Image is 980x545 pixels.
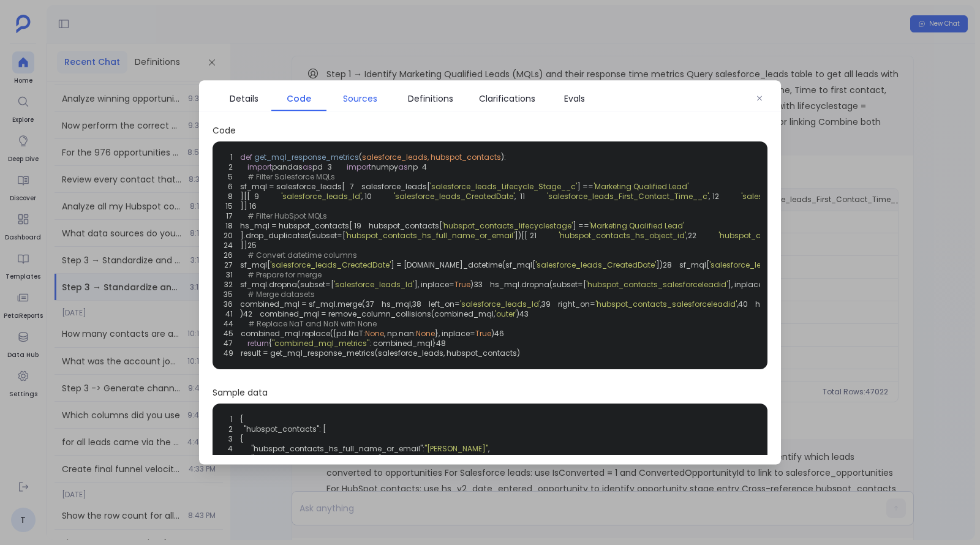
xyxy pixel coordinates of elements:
[573,220,589,231] span: ] ==
[224,290,240,299] span: 35
[488,444,489,454] span: ,
[240,279,334,290] span: sf_mql.dropna(subset=[
[270,260,391,270] span: 'salesforce_leads_CreatedDate'
[224,270,240,280] span: 31
[656,260,663,270] span: ])
[363,192,379,201] span: 10
[408,92,453,105] span: Definitions
[243,309,260,319] span: 42
[737,299,738,309] span: ,
[398,162,408,172] span: as
[365,299,382,309] span: 37
[303,162,312,172] span: as
[516,192,532,201] span: 11
[247,171,335,182] span: # Filter Salesforce MQLs
[247,201,264,211] span: 16
[224,152,240,162] span: 1
[216,424,240,434] span: 2
[535,260,656,270] span: 'salesforce_leads_CreatedDate'
[343,92,377,105] span: Sources
[216,444,240,454] span: 4
[216,415,240,424] span: 1
[369,220,442,231] span: hubspot_contacts[
[436,339,453,348] span: 48
[272,338,369,348] span: "combined_mql_metrics"
[412,299,429,309] span: 38
[559,230,686,241] span: 'hubspot_contacts_hs_object_id'
[251,444,423,454] span: "hubspot_contacts_hs_full_name_or_email"
[514,230,527,241] span: ])[[
[361,181,430,192] span: salesforce_leads[
[709,191,710,201] span: ,
[334,279,414,290] span: 'salesforce_leads_Id'
[224,162,240,172] span: 2
[371,162,398,172] span: numpy
[741,191,913,201] span: 'salesforce_leads_Time_to_first_contact__c'
[224,299,240,309] span: 36
[248,318,377,329] span: # Replace NaT and NaN with None
[491,328,494,339] span: )
[244,424,319,434] span: "hubspot_contacts"
[495,309,516,319] span: 'outer'
[272,162,303,172] span: pandas
[247,241,264,250] span: 25
[247,269,322,280] span: # Prepare for merge
[514,191,516,201] span: ,
[224,231,240,241] span: 20
[408,162,418,172] span: np
[686,230,687,241] span: ,
[260,309,495,319] span: combined_mql = remove_column_collisions(combined_mql,
[230,92,258,105] span: Details
[501,152,506,162] span: ):
[475,328,491,339] span: True
[224,192,240,201] span: 8
[414,279,454,290] span: ], inplace=
[430,181,577,192] span: 'salesforce_leads_Lifecycle_Stage__c'
[473,280,490,290] span: 33
[312,162,323,172] span: pd
[224,250,240,260] span: 26
[216,434,764,444] span: {
[540,299,541,309] span: ,
[577,181,594,192] span: ] ==
[527,231,544,241] span: 21
[494,329,511,339] span: 46
[490,279,586,290] span: hs_mql.dropna(subset=[
[435,328,475,339] span: }, inplace=
[454,279,470,290] span: True
[319,424,326,434] span: : [
[224,201,240,211] span: 15
[595,299,737,309] span: 'hubspot_contacts_salesforceleadid'
[345,230,514,241] span: 'hubspot_contacts_hs_full_name_or_email'
[224,319,241,329] span: 44
[359,152,362,162] span: (
[362,152,501,162] span: salesforce_leads, hubspot_contacts
[383,454,433,464] span: 84142876066
[710,192,726,201] span: 12
[247,162,272,172] span: import
[213,124,767,137] span: Code
[547,191,709,201] span: 'salesforce_leads_First_Contact_Time__c'
[442,220,573,231] span: 'hubspot_contacts_lifecyclestage'
[709,260,871,270] span: 'salesforce_leads_First_Contact_Time__c'
[224,211,240,221] span: 17
[365,328,384,339] span: None
[416,328,435,339] span: None
[424,444,488,454] span: "[PERSON_NAME]"
[224,182,240,192] span: 6
[269,338,272,348] span: {
[586,279,728,290] span: 'hubspot_contacts_salesforceleadid'
[224,309,240,319] span: 41
[460,299,540,309] span: 'salesforce_leads_Id'
[247,289,315,299] span: # Merge datasets
[224,172,240,182] span: 5
[679,260,709,270] span: sf_mql[
[247,250,357,260] span: # Convert datetime columns
[213,386,767,399] span: Sample data
[247,211,327,221] span: # Filter HubSpot MQLs
[589,220,684,231] span: 'Marketing Qualified Lead'
[519,309,536,319] span: 43
[663,260,679,270] span: 28
[224,260,240,270] span: 27
[352,221,369,231] span: 19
